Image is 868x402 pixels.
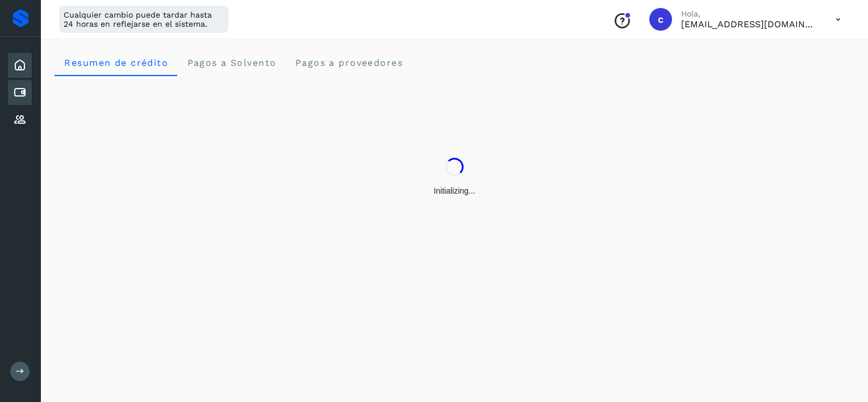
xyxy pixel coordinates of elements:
span: Resumen de crédito [64,57,168,68]
span: Pagos a Solvento [186,57,276,68]
div: Cualquier cambio puede tardar hasta 24 horas en reflejarse en el sistema. [59,6,228,33]
div: Cuentas por pagar [8,80,32,105]
span: Pagos a proveedores [294,57,403,68]
div: Inicio [8,53,32,78]
div: Proveedores [8,107,32,132]
p: cxp@53cargo.com [681,19,817,30]
p: Hola, [681,9,817,19]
